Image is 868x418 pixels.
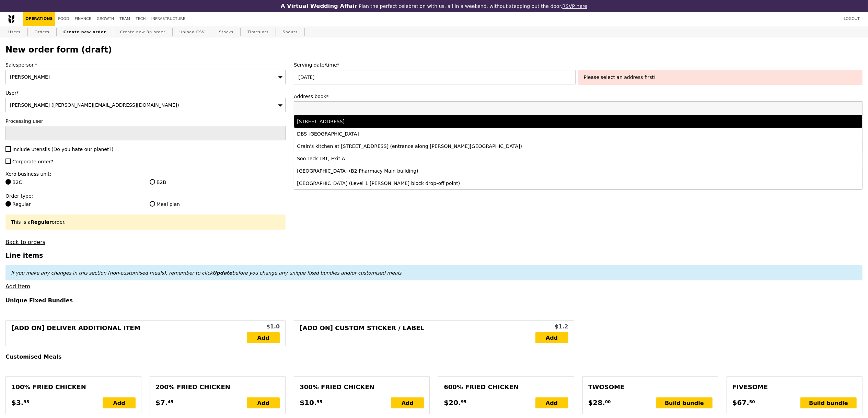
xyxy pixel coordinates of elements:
a: Stocks [216,26,236,38]
img: Grain logo [8,14,14,23]
a: Logout [841,12,863,26]
span: $67. [732,397,749,408]
a: Shouts [280,26,301,38]
a: Add [535,332,568,343]
a: Food [55,12,72,26]
label: Serving date/time* [294,61,863,68]
span: 95 [461,399,467,405]
div: [Add on] Custom Sticker / Label [300,323,535,343]
div: Add [103,397,136,408]
div: This is a order. [11,219,280,225]
em: If you make any changes in this section (non-customised meals), remember to click before you chan... [11,270,402,276]
div: 600% Fried Chicken [444,382,568,392]
b: Update [212,270,232,276]
h3: A Virtual Wedding Affair [281,3,357,9]
div: [GEOGRAPHIC_DATA] (B2 Pharmacy Main building) [297,167,719,174]
label: Meal plan [150,201,286,208]
a: Timeslots [245,26,271,38]
div: Add [535,397,568,408]
span: [PERSON_NAME] [10,74,50,80]
input: B2B [150,179,155,185]
a: Add [247,332,280,343]
a: Create new 3p order [117,26,168,38]
a: RSVP here [563,3,588,9]
input: Regular [5,201,11,207]
div: Please select an address first! [584,74,857,81]
div: Plan the perfect celebration with us, all in a weekend, without stepping out the door. [236,3,632,9]
a: Growth [94,12,117,26]
span: 00 [605,399,611,405]
div: Build bundle [656,397,713,408]
span: $3. [11,397,23,408]
span: 50 [749,399,755,405]
label: B2C [5,179,141,186]
div: [STREET_ADDRESS] [297,118,719,125]
div: 200% Fried Chicken [155,382,280,392]
div: $1.2 [535,323,568,331]
div: [GEOGRAPHIC_DATA] (Level 1 [PERSON_NAME] block drop-off point) [297,180,719,187]
div: 100% Fried Chicken [11,382,136,392]
span: 95 [23,399,29,405]
a: Create new order [61,26,109,38]
div: Fivesome [732,382,857,392]
div: Twosome [588,382,713,392]
b: Regular [31,219,51,225]
span: 45 [168,399,174,405]
input: B2C [5,179,11,185]
label: Processing user [5,118,286,125]
a: Orders [32,26,52,38]
input: Include utensils (Do you hate our planet?) [5,146,11,152]
a: Operations [23,12,55,26]
input: Corporate order? [5,159,11,164]
span: Corporate order? [12,159,53,164]
div: $1.0 [247,323,280,331]
h3: Line items [5,252,863,259]
input: Serving date [294,70,575,84]
label: B2B [150,179,286,186]
div: Build bundle [800,397,857,408]
h4: Unique Fixed Bundles [5,297,863,304]
label: User* [5,90,286,96]
label: Xero business unit: [5,171,286,177]
span: $10. [300,397,316,408]
span: $7. [155,397,167,408]
div: Add [391,397,424,408]
label: Order type: [5,193,286,199]
a: Upload CSV [177,26,208,38]
a: Finance [72,12,94,26]
div: DBS [GEOGRAPHIC_DATA] [297,130,719,137]
input: Meal plan [150,201,155,207]
span: $20. [444,397,461,408]
a: Tech [133,12,149,26]
span: Include utensils (Do you hate our planet?) [12,147,113,152]
h2: New order form (draft) [5,45,863,55]
span: $28. [588,397,605,408]
div: 300% Fried Chicken [300,382,424,392]
label: Address book* [294,93,863,100]
div: Grain's kitchen at [STREET_ADDRESS] (entrance along [PERSON_NAME][GEOGRAPHIC_DATA]) [297,143,719,150]
a: Team [117,12,133,26]
h4: Customised Meals [5,353,863,360]
span: 95 [317,399,323,405]
a: Back to orders [5,239,45,245]
div: [Add on] Deliver Additional Item [11,323,247,343]
a: Users [5,26,23,38]
div: Soo Teck LRT, Exit A [297,155,719,162]
label: Regular [5,201,141,208]
div: Add [247,397,280,408]
label: Salesperson* [5,61,286,68]
a: Infrastructure [149,12,188,26]
span: [PERSON_NAME] ([PERSON_NAME][EMAIL_ADDRESS][DOMAIN_NAME]) [10,102,179,108]
a: Add item [5,283,30,290]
